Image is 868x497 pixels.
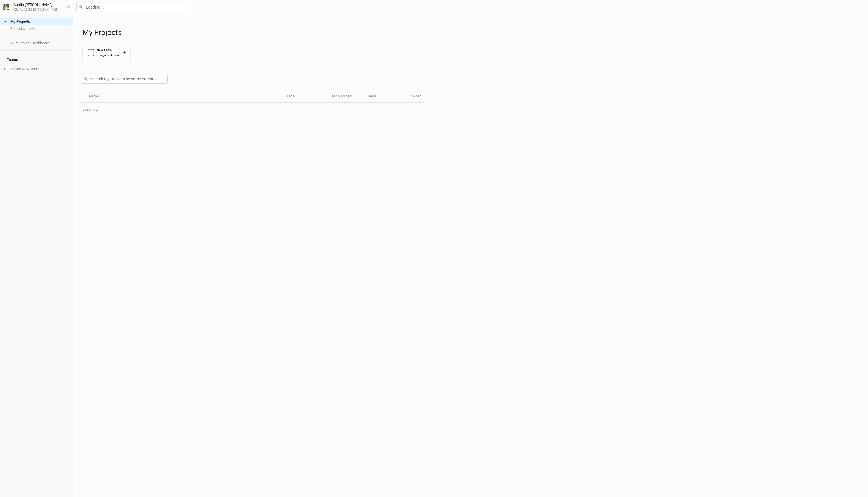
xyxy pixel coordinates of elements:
[3,54,70,66] h4: Teams
[3,67,5,71] span: +
[97,53,119,57] div: Design and plan
[82,44,131,61] button: New FarmDesign and plan+
[407,90,424,103] th: Owner
[76,3,191,11] input: Loading...
[82,28,862,37] h1: My Projects
[86,90,283,103] th: Name
[3,2,70,12] button: Austin [PERSON_NAME][EMAIL_ADDRESS][DOMAIN_NAME]
[79,103,424,116] td: Loading...
[123,49,126,55] div: +
[82,75,168,84] input: Search my projects by name or team
[283,90,326,103] th: Tags
[13,8,59,12] div: [EMAIL_ADDRESS][DOMAIN_NAME]
[326,90,364,103] th: Last Modified
[364,90,407,103] th: Team
[13,2,59,8] div: Austin [PERSON_NAME]
[97,48,119,53] div: New Farm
